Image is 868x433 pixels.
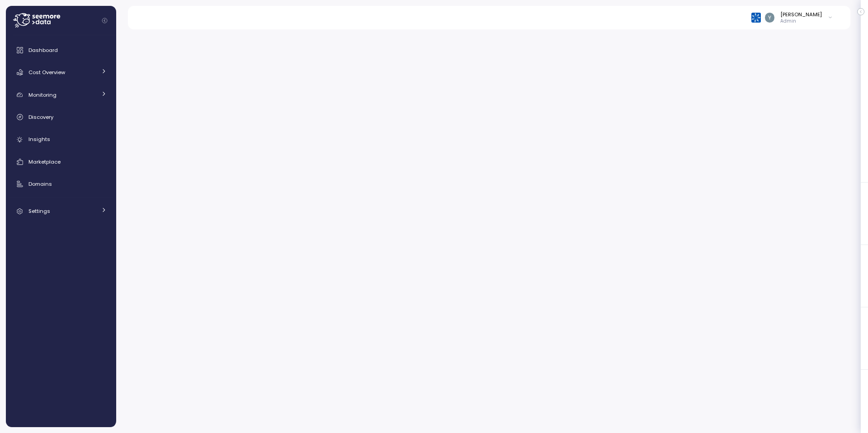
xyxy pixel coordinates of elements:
[28,113,53,121] span: Discovery
[751,13,761,22] img: 68790ce639d2d68da1992664.PNG
[28,158,61,165] span: Marketplace
[780,11,822,18] div: [PERSON_NAME]
[28,136,50,143] span: Insights
[99,17,110,24] button: Collapse navigation
[28,91,57,99] span: Monitoring
[9,153,113,171] a: Marketplace
[9,41,113,59] a: Dashboard
[765,13,774,22] img: ACg8ocKvqwnLMA34EL5-0z6HW-15kcrLxT5Mmx2M21tMPLYJnykyAQ=s96-c
[9,131,113,149] a: Insights
[28,47,58,54] span: Dashboard
[28,69,65,76] span: Cost Overview
[780,18,822,24] p: Admin
[28,207,50,215] span: Settings
[9,108,113,126] a: Discovery
[9,175,113,193] a: Domains
[9,202,113,220] a: Settings
[28,180,52,188] span: Domains
[9,86,113,104] a: Monitoring
[9,63,113,81] a: Cost Overview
